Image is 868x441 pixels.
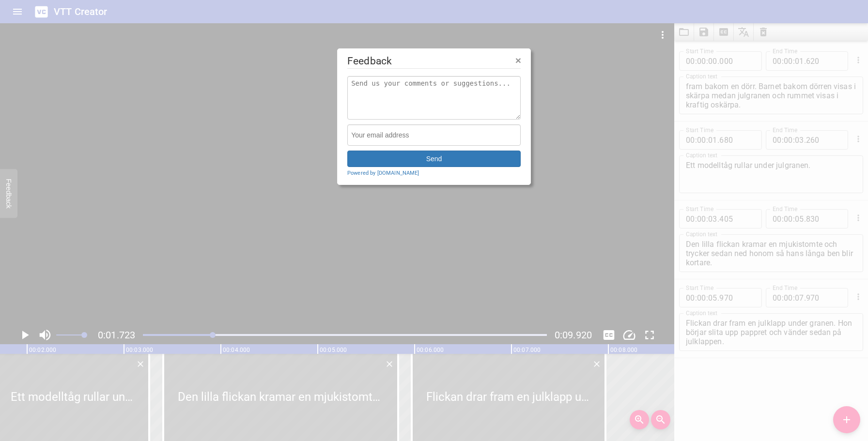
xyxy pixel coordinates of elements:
button: Close [515,55,521,65]
a: Powered by [DOMAIN_NAME] [347,169,419,177]
button: Send [347,151,521,167]
input: Your email address [347,124,521,146]
textarea: Send us your comments or suggestions... [347,76,521,120]
legend: Feedback [347,54,521,69]
span: × [515,55,521,66]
